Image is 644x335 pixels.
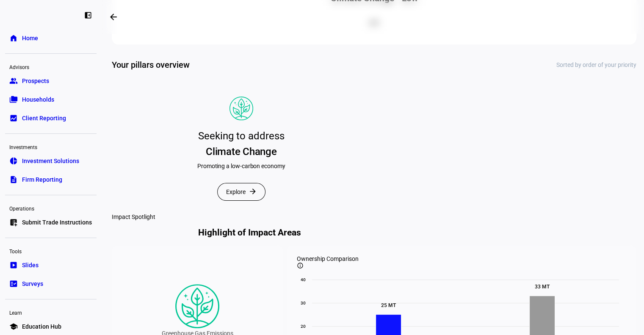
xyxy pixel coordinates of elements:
[5,306,97,318] div: Learn
[22,77,49,85] span: Prospects
[229,97,253,120] img: Pillar icon
[22,280,43,288] span: Surveys
[297,255,626,262] div: Ownership Comparison
[556,61,636,68] div: Sorted by order of your priority
[84,11,92,19] eth-mat-symbol: left_panel_close
[301,324,306,329] text: 20
[5,171,97,188] a: descriptionFirm Reporting
[9,322,18,331] eth-mat-symbol: school
[301,277,306,282] text: 40
[9,280,18,288] eth-mat-symbol: fact_check
[9,34,18,42] eth-mat-symbol: home
[5,152,97,169] a: pie_chartInvestment Solutions
[198,127,285,145] div: Seeking to address
[22,322,61,331] span: Education Hub
[22,175,62,184] span: Firm Reporting
[5,141,97,152] div: Investments
[9,175,18,184] eth-mat-symbol: description
[9,261,18,269] eth-mat-symbol: slideshow
[197,162,285,170] div: Promoting a low-carbon economy
[381,302,396,308] text: 25 MT
[22,34,38,42] span: Home
[22,95,54,104] span: Households
[5,72,97,89] a: groupProspects
[535,284,550,290] text: 33 MT
[5,91,97,108] a: folder_copyHouseholds
[175,284,219,328] img: climateChange.colored.svg
[22,114,66,122] span: Client Reporting
[9,218,18,227] eth-mat-symbol: list_alt_add
[112,213,636,220] div: Impact Spotlight
[112,227,387,238] h2: Highlight of Impact Areas
[22,157,79,165] span: Investment Solutions
[5,110,97,127] a: bid_landscapeClient Reporting
[297,262,304,269] mat-icon: info_outline
[5,275,97,292] a: fact_checkSurveys
[9,95,18,104] eth-mat-symbol: folder_copy
[9,157,18,165] eth-mat-symbol: pie_chart
[9,77,18,85] eth-mat-symbol: group
[22,261,39,269] span: Slides
[217,183,265,201] button: Explore
[5,245,97,257] div: Tools
[5,30,97,47] a: homeHome
[249,187,257,196] mat-icon: arrow_forward
[5,257,97,274] a: slideshowSlides
[301,301,306,305] text: 30
[108,12,119,22] mat-icon: arrow_backwards
[5,61,97,72] div: Advisors
[22,218,92,227] span: Submit Trade Instructions
[226,183,246,200] span: Explore
[112,59,190,71] h2: Your pillars overview
[9,114,18,122] eth-mat-symbol: bid_landscape
[206,145,277,158] div: Climate Change
[5,202,97,214] div: Operations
